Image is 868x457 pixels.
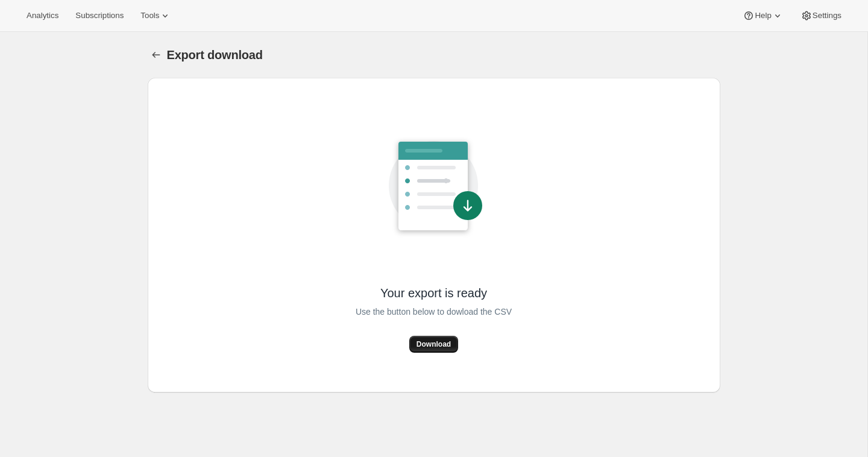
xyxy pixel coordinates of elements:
[19,7,66,24] button: Analytics
[148,46,165,63] button: Export download
[417,339,451,349] span: Download
[356,304,512,319] span: Use the button below to dowload the CSV
[735,7,790,24] button: Help
[409,336,458,353] button: Download
[68,7,131,24] button: Subscriptions
[793,7,849,24] button: Settings
[133,7,178,24] button: Tools
[140,11,159,20] span: Tools
[813,11,841,20] span: Settings
[27,11,58,20] span: Analytics
[75,11,124,20] span: Subscriptions
[755,11,771,20] span: Help
[380,285,487,301] span: Your export is ready
[167,48,263,61] span: Export download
